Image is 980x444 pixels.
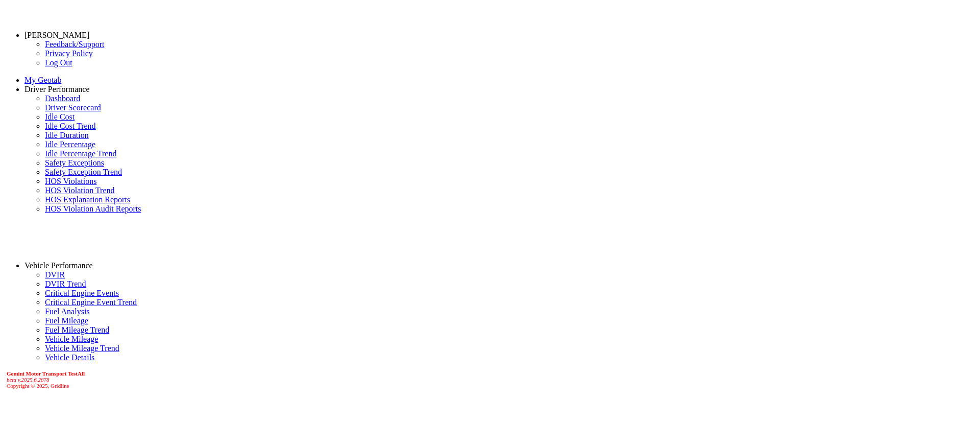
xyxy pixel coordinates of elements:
a: Critical Engine Event Trend [45,298,137,307]
a: Fuel Analysis [45,307,90,316]
a: Idle Duration [45,131,89,139]
a: [PERSON_NAME] [24,31,89,39]
a: Log Out [45,58,72,67]
a: Driver Scorecard [45,103,101,112]
a: My Geotab [24,76,61,84]
a: Idle Percentage Trend [45,149,116,158]
i: beta v.2025.6.2878 [7,377,50,383]
a: DVIR Trend [45,279,86,288]
a: Fuel Mileage [45,316,88,325]
a: Vehicle Details [45,353,94,362]
a: HOS Violations [45,177,96,185]
a: Safety Exceptions [45,158,104,167]
a: Vehicle Mileage [45,335,98,343]
a: HOS Explanation Reports [45,195,130,204]
a: HOS Violation Trend [45,186,115,195]
a: Driver Performance [24,85,90,94]
a: Feedback/Support [45,40,104,49]
a: Dashboard [45,94,80,103]
b: Gemini Motor Transport TestAll [7,370,85,377]
a: HOS Violation Audit Reports [45,204,141,213]
a: Privacy Policy [45,49,93,58]
a: Vehicle Mileage Trend [45,344,119,353]
a: Vehicle Performance [24,261,93,270]
a: Safety Exception Trend [45,168,122,176]
a: DVIR [45,270,65,279]
a: Idle Percentage [45,140,95,149]
a: Idle Cost [45,112,75,121]
div: Copyright © 2025, Gridline [7,370,976,389]
a: Idle Cost Trend [45,122,96,130]
a: Critical Engine Events [45,289,119,297]
a: Fuel Mileage Trend [45,325,109,334]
